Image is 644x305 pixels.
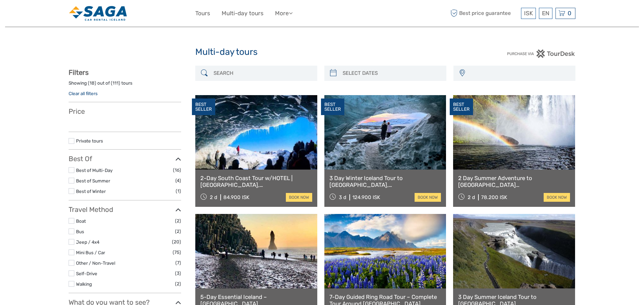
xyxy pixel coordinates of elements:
[340,67,443,79] input: SELECT DATES
[69,80,181,90] div: Showing ( ) out of ( ) tours
[352,194,380,200] div: 124.900 ISK
[450,99,473,115] div: BEST SELLER
[200,175,312,189] a: 2-Day South Coast Tour w/HOTEL | [GEOGRAPHIC_DATA], [GEOGRAPHIC_DATA], [GEOGRAPHIC_DATA] & Waterf...
[481,194,507,200] div: 78.200 ISK
[195,47,449,58] h1: Multi-day tours
[76,250,105,255] a: Mini Bus / Car
[76,239,99,245] a: Jeep / 4x4
[76,281,92,287] a: Walking
[175,217,181,225] span: (2)
[69,155,181,163] h3: Best Of
[175,280,181,288] span: (2)
[76,178,110,183] a: Best of Summer
[76,168,113,173] a: Best of Multi-Day
[567,10,572,17] span: 0
[173,166,181,174] span: (16)
[76,271,97,276] a: Self-Drive
[76,189,106,194] a: Best of Winter
[415,193,441,202] a: book now
[275,8,293,18] a: More
[175,227,181,235] span: (2)
[544,193,570,202] a: book now
[76,218,86,224] a: Boat
[76,229,84,234] a: Bus
[458,175,570,189] a: 2 Day Summer Adventure to [GEOGRAPHIC_DATA] [GEOGRAPHIC_DATA], Glacier Hiking, [GEOGRAPHIC_DATA],...
[69,205,181,214] h3: Travel Method
[90,80,95,86] label: 18
[210,194,217,200] span: 2 d
[175,259,181,267] span: (7)
[176,187,181,195] span: (1)
[76,138,103,144] a: Private tours
[173,248,181,256] span: (75)
[507,49,575,58] img: PurchaseViaTourDesk.png
[69,68,89,77] strong: Filters
[172,238,181,246] span: (20)
[69,5,128,22] img: 3406-8afaa5dc-78b9-46c7-9589-349034b5856c_logo_small.png
[69,107,181,115] h3: Price
[76,260,115,266] a: Other / Non-Travel
[69,91,98,96] a: Clear all filters
[223,194,249,200] div: 84.900 ISK
[468,194,475,200] span: 2 d
[192,99,215,115] div: BEST SELLER
[195,8,210,18] a: Tours
[175,269,181,277] span: (3)
[113,80,119,86] label: 111
[449,8,519,19] span: Best price guarantee
[524,10,533,17] span: ISK
[286,193,312,202] a: book now
[339,194,346,200] span: 3 d
[321,99,344,115] div: BEST SELLER
[211,67,314,79] input: SEARCH
[175,177,181,184] span: (4)
[329,175,441,189] a: 3 Day Winter Iceland Tour to [GEOGRAPHIC_DATA], [GEOGRAPHIC_DATA], [GEOGRAPHIC_DATA] and [GEOGRAP...
[222,8,264,18] a: Multi-day tours
[539,8,552,19] div: EN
